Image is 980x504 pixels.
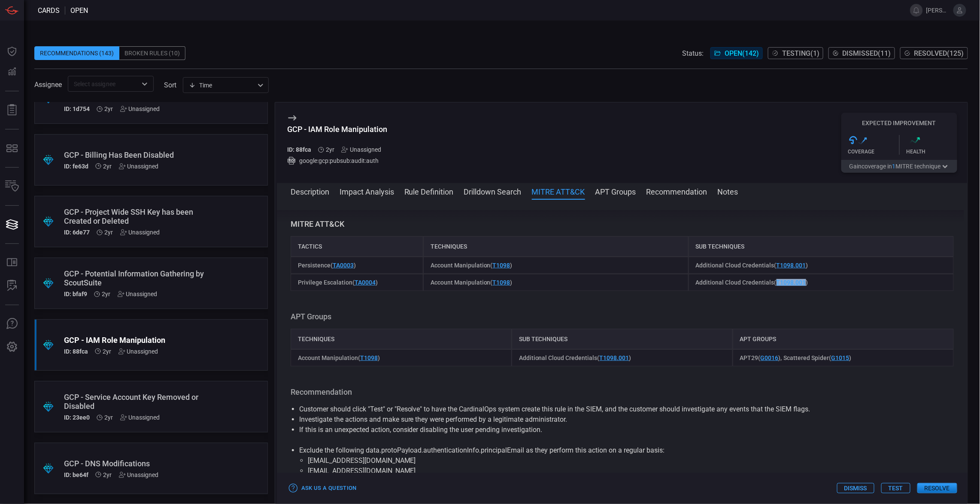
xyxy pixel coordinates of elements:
[341,146,381,153] div: Unassigned
[38,6,60,15] span: Cards
[105,229,113,236] span: Jan 30, 2024 8:46 AM
[340,186,394,196] button: Impact Analysis
[298,262,356,269] span: Persistence ( )
[2,62,22,82] button: Detections
[120,414,160,421] div: Unassigned
[532,186,585,196] button: MITRE ATT&CK
[761,354,779,361] a: G0016
[34,81,62,89] span: Assignee
[782,49,819,57] span: Testing ( 1 )
[2,214,22,235] button: Cards
[119,163,159,170] div: Unassigned
[64,105,90,112] h5: ID: 1d754
[828,47,895,59] button: Dismissed(11)
[291,186,329,196] button: Description
[907,149,958,155] div: Health
[519,354,631,361] span: Additional Cloud Credentials ( )
[291,236,423,257] div: Tactics
[105,414,113,421] span: Jan 24, 2024 7:42 AM
[64,336,206,345] div: GCP - IAM Role Manipulation
[900,47,968,59] button: Resolved(125)
[595,186,636,196] button: APT Groups
[831,354,850,361] a: G1015
[102,291,111,297] span: Jan 24, 2024 7:42 AM
[843,49,891,57] span: Dismissed ( 11 )
[103,163,112,170] span: Jan 30, 2024 8:54 AM
[2,314,22,334] button: Ask Us A Question
[710,47,763,59] button: Open(142)
[287,156,388,165] div: google:gcp:pubsub:audit:auth
[118,291,158,297] div: Unassigned
[118,348,158,355] div: Unassigned
[164,81,176,89] label: sort
[287,125,388,134] div: GCP - IAM Role Manipulation
[326,146,334,153] span: Jan 24, 2024 7:42 AM
[892,163,896,170] span: 1
[333,262,354,269] a: TA0003
[70,78,137,89] input: Select assignee
[2,252,22,273] button: Rule Catalog
[837,483,874,493] button: Dismiss
[355,279,376,286] a: TA0004
[64,414,90,421] h5: ID: 23ee0
[287,482,359,495] button: Ask Us a Question
[299,414,945,425] li: Investigate the actions and make sure they were performed by a legitimate administrator.
[777,262,806,269] a: T1098.001
[298,279,378,286] span: Privilege Escalation ( )
[64,150,206,159] div: GCP - Billing Has Been Disabled
[103,471,112,478] span: Jan 24, 2024 7:42 AM
[105,105,113,112] span: Jan 30, 2024 9:09 AM
[2,100,22,120] button: Reports
[120,229,160,236] div: Unassigned
[646,186,707,196] button: Recommendation
[2,138,22,159] button: MITRE - Detection Posture
[914,49,964,57] span: Resolved ( 125 )
[299,425,945,435] li: If this is an unexpected action, consider disabling the user pending investigation.
[725,49,759,57] span: Open ( 142 )
[287,146,311,153] h5: ID: 88fca
[2,276,22,296] button: ALERT ANALYSIS
[119,46,185,60] div: Broken Rules (10)
[777,279,806,286] a: T1098.001
[291,219,954,229] h3: MITRE ATT&CK
[291,312,954,322] h3: APT Groups
[291,387,954,397] h3: Recommendation
[881,483,910,493] button: Test
[512,329,733,349] div: Sub techniques
[308,456,937,466] li: [EMAIL_ADDRESS][DOMAIN_NAME]
[740,354,781,361] span: APT29 ( )
[848,149,899,155] div: Coverage
[696,262,808,269] span: Additional Cloud Credentials ( )
[34,46,119,60] div: Recommendations (143)
[70,6,88,15] span: open
[64,393,206,411] div: GCP - Service Account Key Removed or Disabled
[360,354,378,361] a: T1098
[189,81,255,90] div: Time
[600,354,629,361] a: T1098.001
[696,279,808,286] span: Additional Cloud Credentials ( )
[493,262,510,269] a: T1098
[64,471,88,478] h5: ID: be64f
[2,41,22,62] button: Dashboard
[841,160,957,173] button: Gaincoverage in1MITRE technique
[120,105,160,112] div: Unassigned
[64,229,90,236] h5: ID: 6de77
[464,186,522,196] button: Drilldown Search
[682,49,704,57] span: Status:
[926,7,950,14] span: [PERSON_NAME].[PERSON_NAME]
[64,269,206,287] div: GCP - Potential Information Gathering by ScoutSuite
[64,163,88,170] h5: ID: fe63d
[423,236,689,257] div: Techniques
[431,279,513,286] span: Account Manipulation ( )
[103,348,112,355] span: Jan 24, 2024 7:42 AM
[917,483,957,493] button: Resolve
[139,78,151,90] button: Open
[431,262,513,269] span: Account Manipulation ( )
[291,329,512,349] div: Techniques
[298,354,380,361] span: Account Manipulation ( )
[733,329,954,349] div: APT Groups
[2,337,22,357] button: Preferences
[64,459,206,468] div: GCP - DNS Modifications
[784,354,852,361] span: Scattered Spider ( )
[64,348,88,355] h5: ID: 88fca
